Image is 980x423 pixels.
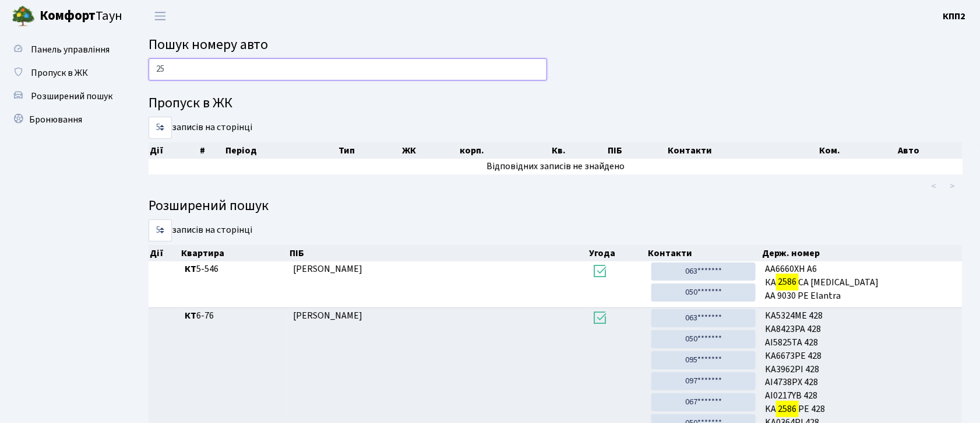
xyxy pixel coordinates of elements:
[149,117,172,139] select: записів на сторінці
[819,142,897,159] th: Ком.
[6,108,122,131] a: Бронювання
[6,61,122,85] a: Пропуск в ЖК
[199,142,224,159] th: #
[149,58,547,81] input: Пошук
[897,142,975,159] th: Авто
[40,6,122,26] span: Таун
[293,263,362,275] span: [PERSON_NAME]
[29,113,82,126] span: Бронювання
[149,219,172,242] select: записів на сторінці
[149,245,180,261] th: Дії
[459,142,551,159] th: корп.
[31,43,110,56] span: Панель управління
[338,142,401,159] th: Тип
[6,38,122,61] a: Панель управління
[31,90,112,103] span: Розширений пошук
[149,34,268,55] span: Пошук номеру авто
[293,309,362,322] span: [PERSON_NAME]
[761,245,963,261] th: Держ. номер
[149,219,252,242] label: записів на сторінці
[146,6,175,26] button: Переключити навігацію
[185,263,284,276] span: 5-546
[943,9,966,23] a: КПП2
[765,263,958,303] span: АА6660ХН A6 КА СА [MEDICAL_DATA] АА 9030 РЕ Elantra
[12,5,35,28] img: logo.png
[776,274,798,290] mark: 2586
[401,142,459,159] th: ЖК
[180,245,289,261] th: Квартира
[224,142,337,159] th: Період
[185,263,196,275] b: КТ
[149,95,963,112] h4: Пропуск в ЖК
[149,142,199,159] th: Дії
[607,142,667,159] th: ПІБ
[943,10,966,23] b: КПП2
[667,142,818,159] th: Контакти
[551,142,607,159] th: Кв.
[6,85,122,108] a: Розширений пошук
[149,198,963,215] h4: Розширений пошук
[647,245,760,261] th: Контакти
[149,117,252,139] label: записів на сторінці
[185,309,284,323] span: 6-76
[149,159,963,174] td: Відповідних записів не знайдено
[588,245,647,261] th: Угода
[185,309,196,322] b: КТ
[288,245,588,261] th: ПІБ
[40,6,96,25] b: Комфорт
[776,401,798,417] mark: 2586
[31,67,88,79] span: Пропуск в ЖК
